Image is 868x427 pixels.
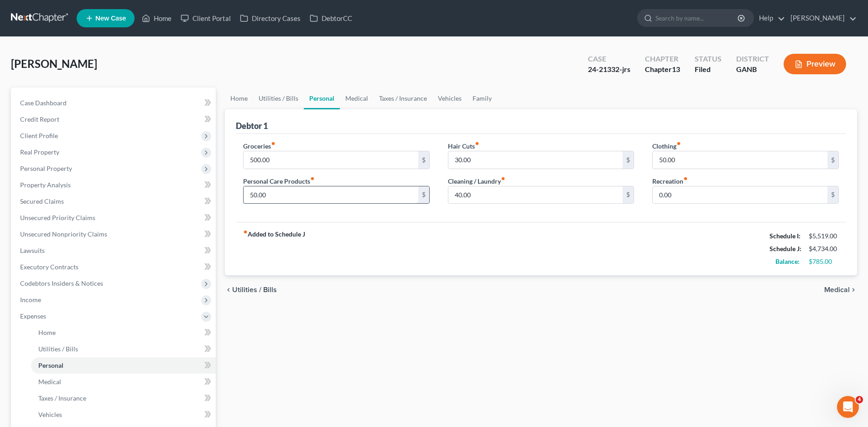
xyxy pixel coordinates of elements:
[340,87,374,109] a: Medical
[645,64,680,75] div: Chapter
[13,111,216,128] a: Credit Report
[501,176,505,181] i: fiber_manual_record
[418,151,429,169] div: $
[809,232,839,241] div: $5,519.00
[11,57,97,70] span: [PERSON_NAME]
[645,54,680,64] div: Chapter
[695,54,722,64] div: Status
[20,132,58,139] span: Client Profile
[448,151,623,169] input: --
[31,341,216,357] a: Utilities / Bills
[253,87,304,109] a: Utilities / Bills
[856,396,863,403] span: 4
[652,176,688,186] label: Recreation
[653,151,827,169] input: --
[20,197,64,205] span: Secured Claims
[31,374,216,390] a: Medical
[31,357,216,374] a: Personal
[20,181,71,189] span: Property Analysis
[827,151,838,169] div: $
[13,177,216,193] a: Property Analysis
[20,312,46,320] span: Expenses
[695,64,722,75] div: Filed
[672,65,680,73] span: 13
[31,406,216,423] a: Vehicles
[38,411,62,418] span: Vehicles
[754,10,785,26] a: Help
[676,141,681,146] i: fiber_manual_record
[137,10,176,26] a: Home
[20,279,103,287] span: Codebtors Insiders & Notices
[448,176,505,186] label: Cleaning / Laundry
[683,176,688,181] i: fiber_manual_record
[20,165,72,172] span: Personal Property
[310,176,315,181] i: fiber_manual_record
[13,193,216,210] a: Secured Claims
[588,54,630,64] div: Case
[809,244,839,253] div: $4,734.00
[243,141,275,151] label: Groceries
[769,232,800,240] strong: Schedule I:
[304,87,340,109] a: Personal
[38,361,63,369] span: Personal
[653,186,827,204] input: --
[20,296,41,304] span: Income
[38,378,61,386] span: Medical
[448,186,623,204] input: --
[243,176,315,186] label: Personal Care Products
[775,257,800,265] strong: Balance:
[225,87,253,109] a: Home
[176,10,235,26] a: Client Portal
[623,186,634,204] div: $
[20,230,107,238] span: Unsecured Nonpriority Claims
[244,151,418,169] input: --
[769,245,801,252] strong: Schedule J:
[20,214,95,221] span: Unsecured Priority Claims
[736,64,769,75] div: GANB
[20,99,67,107] span: Case Dashboard
[244,186,418,204] input: --
[13,95,216,111] a: Case Dashboard
[824,286,857,293] button: Medical chevron_right
[38,394,86,402] span: Taxes / Insurance
[243,230,305,268] strong: Added to Schedule J
[824,286,850,293] span: Medical
[235,10,305,26] a: Directory Cases
[786,10,857,26] a: [PERSON_NAME]
[827,186,838,204] div: $
[448,141,479,151] label: Hair Cuts
[13,259,216,275] a: Executory Contracts
[20,148,59,156] span: Real Property
[784,54,846,74] button: Preview
[652,141,681,151] label: Clothing
[13,226,216,242] a: Unsecured Nonpriority Claims
[95,15,126,22] span: New Case
[225,286,232,293] i: chevron_left
[736,54,769,64] div: District
[467,87,497,109] a: Family
[236,120,268,131] div: Debtor 1
[232,286,277,293] span: Utilities / Bills
[20,247,45,254] span: Lawsuits
[225,286,277,293] button: chevron_left Utilities / Bills
[38,329,56,336] span: Home
[475,141,479,146] i: fiber_manual_record
[418,186,429,204] div: $
[305,10,357,26] a: DebtorCC
[837,396,859,418] iframe: Intercom live chat
[809,257,839,266] div: $785.00
[31,324,216,341] a: Home
[13,242,216,259] a: Lawsuits
[31,390,216,406] a: Taxes / Insurance
[623,151,634,169] div: $
[850,286,857,293] i: chevron_right
[271,141,275,146] i: fiber_manual_record
[374,87,432,109] a: Taxes / Insurance
[655,10,739,26] input: Search by name...
[38,345,78,353] span: Utilities / Bills
[432,87,467,109] a: Vehicles
[20,263,78,271] span: Executory Contracts
[13,210,216,226] a: Unsecured Priority Claims
[588,64,630,75] div: 24-21332-jrs
[243,230,248,234] i: fiber_manual_record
